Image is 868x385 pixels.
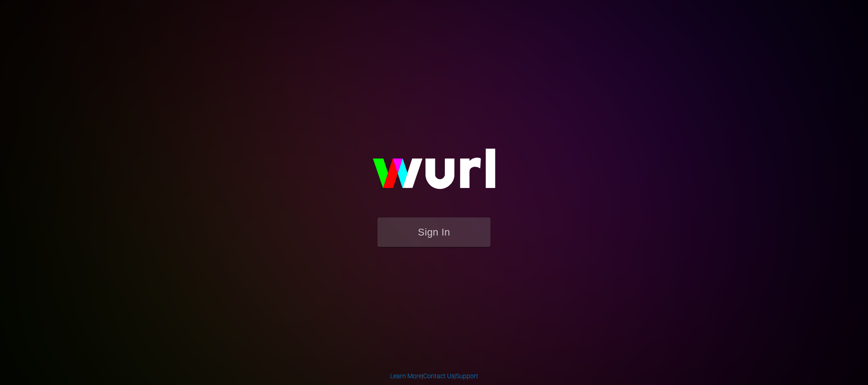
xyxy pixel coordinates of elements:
img: wurl-logo-on-black-223613ac3d8ba8fe6dc639794a292ebdb59501304c7dfd60c99c58986ef67473.svg [344,129,524,217]
a: Support [456,372,478,380]
button: Sign In [377,217,491,247]
a: Contact Us [423,372,454,380]
div: | | [390,371,478,380]
a: Learn More [390,372,422,380]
